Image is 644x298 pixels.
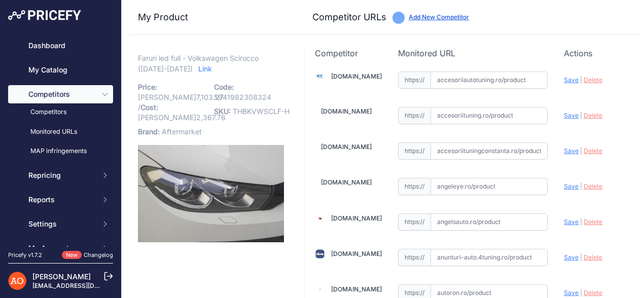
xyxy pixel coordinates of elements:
span: Save [564,289,579,296]
span: Aftermarket [162,127,202,136]
span: New [62,251,82,259]
span: | [580,182,582,190]
a: [DOMAIN_NAME] [331,285,382,293]
span: Faruri led full - Volkswagen Scirocco ([DATE]-[DATE]) [138,52,259,75]
span: | [580,111,582,119]
span: Reports [28,195,95,205]
button: My Account [8,239,113,257]
a: [DOMAIN_NAME] [321,143,372,151]
span: https:// [398,249,431,266]
span: Competitors [28,89,95,99]
a: [PERSON_NAME] [32,272,91,281]
input: accesoriituningconstanta.ro/product [431,142,548,160]
span: 2,367.76 [196,113,226,122]
span: Brand: [138,127,160,136]
span: THBKVWSCLF-H [233,107,290,116]
p: [PERSON_NAME] [138,80,208,125]
a: Link [198,62,212,75]
a: [EMAIL_ADDRESS][DOMAIN_NAME] [32,282,138,289]
span: | [580,76,582,84]
input: accesoriituning.ro/product [431,107,548,124]
h3: My Product [138,10,284,24]
span: Delete [584,76,602,84]
span: Cost: [140,103,158,111]
span: My Account [28,243,95,253]
span: Save [564,182,579,190]
span: SKU: [214,107,231,116]
span: Save [564,218,579,226]
span: Repricing [28,170,95,180]
a: [DOMAIN_NAME] [331,250,382,257]
p: Monitored URL [398,47,548,59]
span: Delete [584,218,602,226]
span: Save [564,111,579,119]
span: Price: [138,83,157,91]
span: Delete [584,289,602,296]
a: Changelog [84,251,113,258]
span: Code: [214,83,234,91]
input: angeleye.ro/product [431,178,548,195]
span: https:// [398,142,431,160]
span: https:// [398,71,431,89]
button: Settings [8,215,113,233]
span: https:// [398,213,431,231]
span: Save [564,76,579,84]
span: 5941982308324 [214,93,271,101]
div: Pricefy v1.7.2 [8,251,42,259]
a: Dashboard [8,36,113,55]
a: [DOMAIN_NAME] [331,72,382,80]
span: | [580,218,582,226]
img: Pricefy Logo [8,10,81,20]
p: Actions [564,47,631,59]
span: Delete [584,111,602,119]
a: [DOMAIN_NAME] [321,107,372,115]
span: Save [564,253,579,261]
input: angelsauto.ro/product [431,213,548,231]
span: / [PERSON_NAME] [138,103,226,122]
span: https:// [398,107,431,124]
span: Save [564,147,579,155]
button: Competitors [8,85,113,103]
span: Delete [584,182,602,190]
span: Delete [584,147,602,155]
input: accesoriiautotuning.ro/product [431,71,548,89]
button: Reports [8,191,113,209]
span: https:// [398,178,431,195]
span: | [580,147,582,155]
a: My Catalog [8,61,113,79]
span: | [580,253,582,261]
a: Monitored URLs [8,123,113,141]
span: 7,103.27 [196,93,224,101]
a: [DOMAIN_NAME] [331,214,382,222]
button: Repricing [8,166,113,184]
a: [DOMAIN_NAME] [321,178,372,186]
span: | [580,289,582,296]
h3: Competitor URLs [312,10,386,24]
p: Competitor [315,47,382,59]
a: Add New Competitor [409,13,469,21]
input: anunturi-auto.4tuning.ro/product [431,249,548,266]
span: Settings [28,219,95,229]
a: Competitors [8,103,113,121]
a: MAP infringements [8,142,113,160]
span: Delete [584,253,602,261]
